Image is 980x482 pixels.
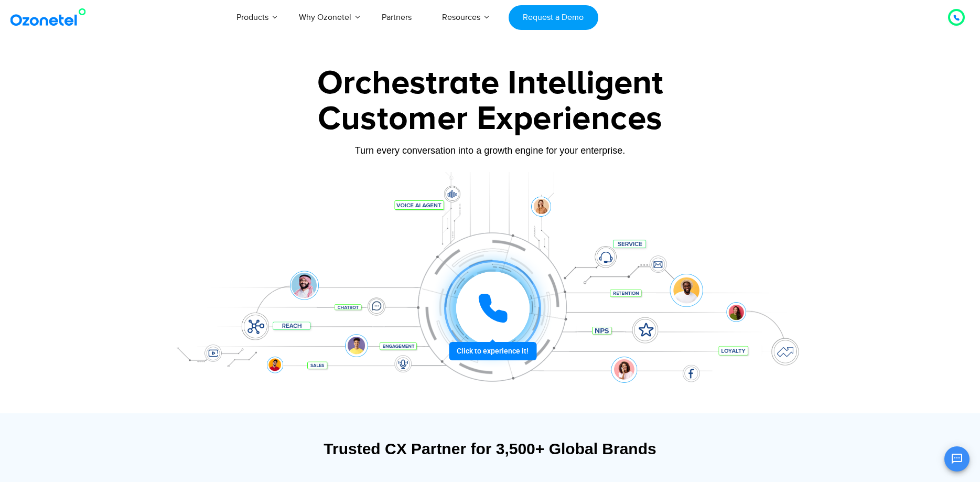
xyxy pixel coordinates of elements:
button: Open chat [944,446,970,472]
a: Request a Demo [509,5,598,30]
div: Trusted CX Partner for 3,500+ Global Brands [168,440,813,458]
div: Customer Experiences [163,94,818,144]
div: Turn every conversation into a growth engine for your enterprise. [163,145,818,156]
div: Orchestrate Intelligent [163,67,818,100]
